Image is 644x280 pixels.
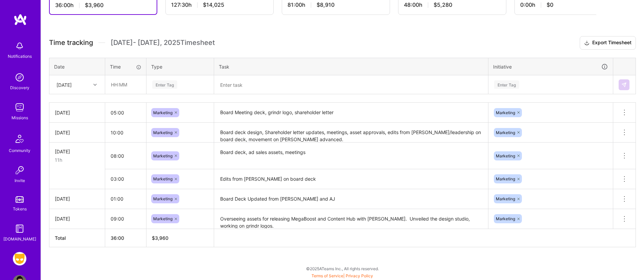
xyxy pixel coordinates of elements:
[105,104,146,122] input: HH:MM
[496,153,515,158] span: Marketing
[152,79,177,90] div: Enter Tag
[11,252,28,265] a: Grindr: Product & Marketing
[8,53,32,60] div: Notifications
[14,14,27,26] img: logo
[16,196,24,203] img: tokens
[105,170,146,188] input: HH:MM
[55,148,99,155] div: [DATE]
[312,273,373,278] span: |
[49,58,105,75] th: Date
[153,216,172,221] span: Marketing
[55,109,99,116] div: [DATE]
[493,63,608,71] div: Initiative
[13,39,26,53] img: bell
[496,130,515,135] span: Marketing
[93,83,97,86] i: icon Chevron
[496,196,515,201] span: Marketing
[215,210,487,228] textarea: Overseeing assets for releasing MegaBoost and Content Hub with [PERSON_NAME]. Unveiled the design...
[49,229,105,247] th: Total
[584,40,590,47] i: icon Download
[41,260,644,277] div: © 2025 ATeams Inc., All rights reserved.
[153,130,172,135] span: Marketing
[15,177,25,184] div: Invite
[434,1,452,8] span: $5,280
[106,76,146,94] input: HH:MM
[13,252,26,265] img: Grindr: Product & Marketing
[214,58,488,75] th: Task
[496,110,515,115] span: Marketing
[3,235,36,243] div: [DOMAIN_NAME]
[13,222,26,235] img: guide book
[49,39,93,47] span: Time tracking
[152,235,168,241] span: $ 3,960
[287,1,384,8] div: 81:00 h
[215,170,487,188] textarea: Edits from [PERSON_NAME] on board deck
[171,1,268,8] div: 127:30 h
[621,82,627,87] img: Submit
[55,195,99,202] div: [DATE]
[153,110,172,115] span: Marketing
[85,2,103,9] span: $3,960
[215,123,487,142] textarea: Board deck design, Shareholder letter updates, meetings, asset approvals, edits from [PERSON_NAME...
[111,39,215,47] span: [DATE] - [DATE] , 2025 Timesheet
[346,273,373,278] a: Privacy Policy
[13,101,26,114] img: teamwork
[153,153,172,158] span: Marketing
[547,1,553,8] span: $0
[203,1,224,8] span: $14,025
[105,210,146,228] input: HH:MM
[404,1,501,8] div: 48:00 h
[55,129,99,136] div: [DATE]
[153,176,172,181] span: Marketing
[215,190,487,208] textarea: Board Deck Updated from [PERSON_NAME] and AJ
[110,63,141,70] div: Time
[11,131,28,147] img: Community
[10,84,29,91] div: Discovery
[496,216,515,221] span: Marketing
[153,196,172,201] span: Marketing
[496,176,515,181] span: Marketing
[580,36,636,50] button: Export Timesheet
[520,1,617,8] div: 0:00 h
[105,147,146,165] input: HH:MM
[105,124,146,142] input: HH:MM
[11,114,28,121] div: Missions
[146,58,214,75] th: Type
[9,147,30,154] div: Community
[13,71,26,84] img: discovery
[317,1,335,8] span: $8,910
[55,2,151,9] div: 36:00 h
[105,229,146,247] th: 36:00
[215,103,487,122] textarea: Board Meeting deck, grindr logo, shareholder letter
[55,215,99,222] div: [DATE]
[13,205,27,212] div: Tokens
[494,79,519,90] div: Enter Tag
[13,163,26,177] img: Invite
[105,190,146,208] input: HH:MM
[312,273,343,278] a: Terms of Service
[56,81,72,88] div: [DATE]
[55,156,99,163] div: 11h
[215,143,487,169] textarea: Board deck, ad sales assets, meetings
